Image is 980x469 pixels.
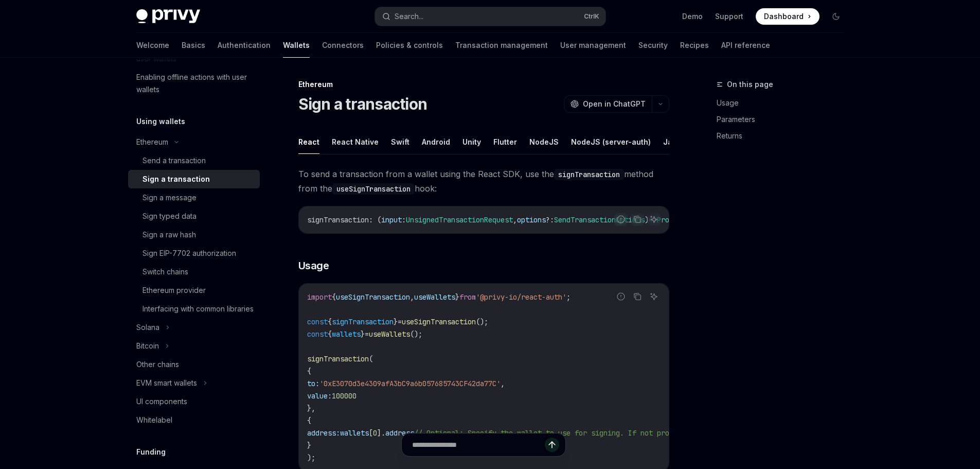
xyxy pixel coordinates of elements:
[136,9,200,24] img: dark logo
[128,188,260,207] a: Sign a message
[136,136,168,148] div: Ethereum
[422,130,450,154] button: Android
[410,329,422,339] span: ();
[307,317,328,326] span: const
[459,292,476,302] span: from
[381,215,402,224] span: input
[406,215,513,224] span: UnsignedTransactionRequest
[328,317,332,326] span: {
[583,99,646,109] span: Open in ChatGPT
[663,130,681,154] button: Java
[128,392,260,411] a: UI components
[476,292,566,302] span: '@privy-io/react-auth'
[128,244,260,263] a: Sign EIP-7702 authorization
[128,281,260,300] a: Ethereum provider
[365,329,369,339] span: =
[142,210,197,222] div: Sign typed data
[571,130,651,154] button: NodeJS (server-auth)
[566,292,571,302] span: ;
[402,317,476,326] span: useSignTransaction
[455,33,548,58] a: Transaction management
[136,340,159,352] div: Bitcoin
[332,183,415,195] code: useSignTransaction
[647,213,661,226] button: Ask AI
[645,215,649,224] span: )
[717,128,852,144] a: Returns
[476,317,488,326] span: ();
[545,438,559,452] button: Send message
[373,428,377,438] span: 0
[332,130,379,154] button: React Native
[727,78,773,91] span: On this page
[717,95,852,111] a: Usage
[361,329,365,339] span: }
[307,329,328,339] span: const
[638,33,668,58] a: Security
[128,151,260,170] a: Send a transaction
[682,11,703,22] a: Demo
[369,354,373,363] span: (
[369,428,373,438] span: [
[307,416,311,425] span: {
[631,290,644,303] button: Copy the contents from the code block
[529,130,559,154] button: NodeJS
[128,300,260,318] a: Interfacing with common libraries
[369,329,410,339] span: useWallets
[136,446,166,458] h5: Funding
[136,71,254,96] div: Enabling offline actions with user wallets
[142,284,206,297] div: Ethereum provider
[298,95,427,113] h1: Sign a transaction
[142,247,236,259] div: Sign EIP-7702 authorization
[136,115,185,128] h5: Using wallets
[554,169,624,180] code: signTransaction
[680,33,709,58] a: Recipes
[142,303,254,315] div: Interfacing with common libraries
[298,258,329,273] span: Usage
[136,377,197,389] div: EVM smart wallets
[517,215,546,224] span: options
[501,379,505,388] span: ,
[560,33,626,58] a: User management
[142,192,197,204] div: Sign a message
[142,266,188,278] div: Switch chains
[614,213,628,226] button: Report incorrect code
[398,317,402,326] span: =
[455,292,459,302] span: }
[391,130,409,154] button: Swift
[283,33,310,58] a: Wallets
[328,329,332,339] span: {
[402,215,406,224] span: :
[332,317,394,326] span: signTransaction
[307,215,369,224] span: signTransaction
[721,33,770,58] a: API reference
[142,154,206,167] div: Send a transaction
[332,292,336,302] span: {
[128,68,260,99] a: Enabling offline actions with user wallets
[136,321,159,334] div: Solana
[756,8,819,25] a: Dashboard
[513,215,517,224] span: ,
[414,428,822,438] span: // Optional: Specify the wallet to use for signing. If not provided, the first wallet will be used.
[128,411,260,429] a: Whitelabel
[764,11,804,22] span: Dashboard
[319,379,501,388] span: '0xE3070d3e4309afA3bC9a6b057685743CF42da77C'
[377,428,385,438] span: ].
[298,79,669,90] div: Ethereum
[395,10,423,23] div: Search...
[307,367,311,376] span: {
[410,292,414,302] span: ,
[564,95,652,113] button: Open in ChatGPT
[298,167,669,196] span: To send a transaction from a wallet using the React SDK, use the method from the hook:
[493,130,517,154] button: Flutter
[182,33,205,58] a: Basics
[647,290,661,303] button: Ask AI
[369,215,381,224] span: : (
[385,428,414,438] span: address
[307,292,332,302] span: import
[336,292,410,302] span: useSignTransaction
[332,391,357,401] span: 100000
[554,215,645,224] span: SendTransactionOptions
[546,215,554,224] span: ?:
[375,7,605,26] button: Search...CtrlK
[136,414,172,426] div: Whitelabel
